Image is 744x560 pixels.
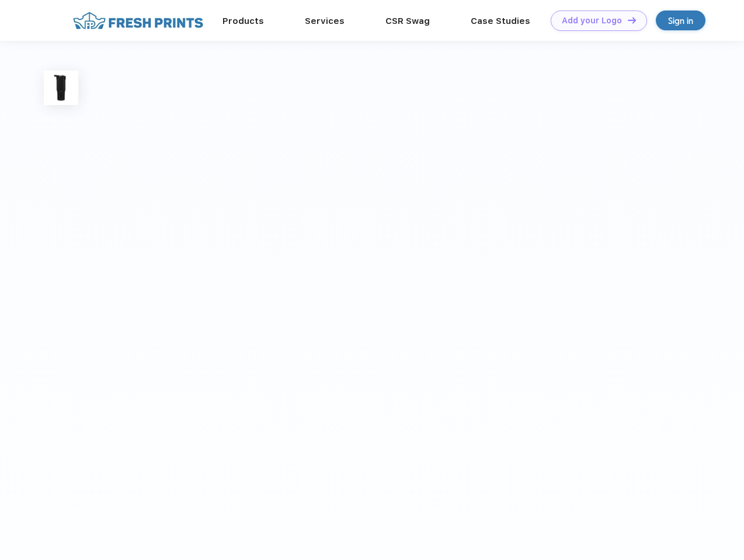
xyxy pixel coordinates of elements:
[69,10,207,31] img: fo%20logo%202.webp
[628,17,636,23] img: DT
[562,16,622,26] div: Add your Logo
[668,14,693,27] div: Sign in
[656,10,705,30] a: Sign in
[44,71,78,105] img: func=resize&h=100
[222,16,264,26] a: Products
